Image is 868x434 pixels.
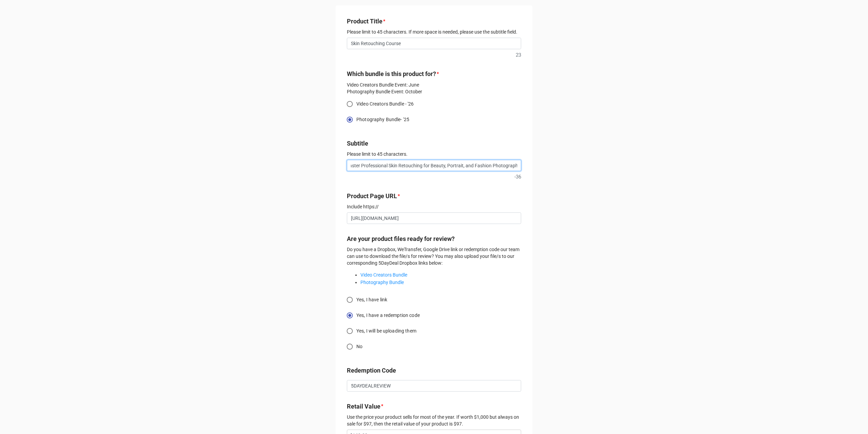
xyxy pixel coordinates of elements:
small: 23 [516,51,521,59]
label: Are your product files ready for review? [347,234,455,244]
label: Product Page URL [347,191,397,201]
label: Product Title [347,17,382,26]
span: Video Creators Bundle - '26 [356,100,414,108]
span: No [356,343,362,350]
p: Include https:// [347,203,521,210]
p: Video Creators Bundle Event: June Photography Bundle Event: October [347,81,521,95]
span: Yes, I have a redemption code [356,312,420,319]
span: Photography Bundle- '25 [356,116,409,123]
p: Please limit to 45 characters. If more space is needed, please use the subtitle field. [347,29,521,35]
p: Do you have a Dropbox, WeTransfer, Google Drive link or redemption code our team can use to downl... [347,246,521,266]
span: Yes, I have link [356,296,387,303]
label: Retail Value [347,402,380,411]
label: Redemption Code [347,366,396,375]
a: Photography Bundle [360,280,404,285]
p: Please limit to 45 characters. [347,151,521,157]
label: Which bundle is this product for? [347,69,436,79]
small: -36 [514,173,521,181]
a: Video Creators Bundle [360,272,407,278]
label: Subtitle [347,139,368,148]
p: Use the price your product sells for most of the year. If worth $1,000 but always on sale for $97... [347,414,521,427]
span: Yes, I will be uploading them [356,327,416,335]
